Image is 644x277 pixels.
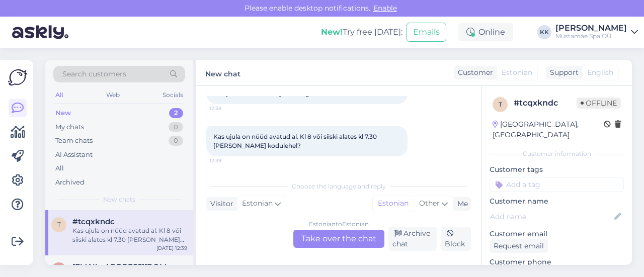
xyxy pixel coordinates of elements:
[160,88,185,102] div: Socials
[242,198,273,209] span: Estonian
[321,26,403,38] div: Try free [DATE]:
[169,108,183,118] div: 2
[205,66,240,79] label: New chat
[490,211,612,222] input: Add name
[169,136,183,146] div: 0
[453,199,468,209] div: Me
[55,177,85,188] div: Archived
[490,196,624,207] p: Customer name
[454,67,493,78] div: Customer
[55,163,64,173] div: All
[53,88,65,102] div: All
[493,119,604,140] div: [GEOGRAPHIC_DATA], [GEOGRAPHIC_DATA]
[156,244,187,252] div: [DATE] 12:39
[502,67,532,78] span: Estonian
[555,24,627,32] div: [PERSON_NAME]
[309,220,369,229] div: Estonian to Estonian
[321,27,343,37] b: New!
[490,177,624,192] input: Add a tag
[206,199,233,209] div: Visitor
[293,230,384,248] div: Take over the chat
[546,67,579,78] div: Support
[499,101,502,108] span: t
[57,221,61,228] span: t
[72,217,115,226] span: #tcqxkndc
[388,227,437,251] div: Archive chat
[577,98,621,109] span: Offline
[514,97,577,109] div: # tcqxkndc
[490,164,624,175] p: Customer tags
[370,4,400,13] span: Enable
[209,157,247,164] span: 12:39
[72,226,187,244] div: Kas ujula on nüüd avatud al. Kl 8 või siiski alates kl 7.30 [PERSON_NAME] kodulehel?
[104,88,122,102] div: Web
[419,199,440,208] span: Other
[555,24,638,40] a: [PERSON_NAME]Mustamäe Spa OÜ
[72,262,177,271] span: ariford.60@gmail.com
[587,67,613,78] span: English
[169,122,183,132] div: 0
[458,23,513,41] div: Online
[55,122,84,132] div: My chats
[407,23,446,42] button: Emails
[373,196,414,211] div: Estonian
[490,229,624,239] p: Customer email
[55,108,71,118] div: New
[55,136,93,146] div: Team chats
[555,32,627,40] div: Mustamäe Spa OÜ
[490,239,548,253] div: Request email
[8,68,27,87] img: Askly Logo
[537,25,551,39] div: KK
[103,195,135,204] span: New chats
[55,150,93,160] div: AI Assistant
[206,182,471,191] div: Choose the language and reply
[441,227,471,251] div: Block
[490,257,624,267] p: Customer phone
[62,69,126,79] span: Search customers
[490,149,624,158] div: Customer information
[213,133,378,149] span: Kas ujula on nüüd avatud al. Kl 8 või siiski alates kl 7.30 [PERSON_NAME] kodulehel?
[209,105,247,112] span: 12:38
